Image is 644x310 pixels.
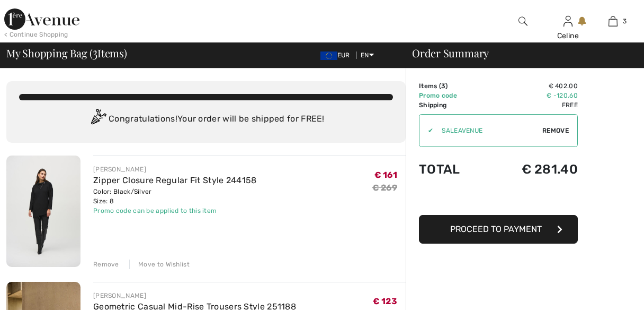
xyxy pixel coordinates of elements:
[93,260,119,269] div: Remove
[93,175,257,185] a: Zipper Closure Regular Fit Style 244158
[609,15,618,28] img: My Bag
[374,170,398,180] span: € 161
[372,183,398,193] s: € 269
[419,187,578,211] iframe: PayPal
[450,224,542,234] span: Proceed to Payment
[563,16,573,26] a: Sign In
[93,206,257,216] div: Promo code can be applied to this item
[399,48,638,58] div: Order Summary
[419,81,486,91] td: Items ( )
[19,109,393,130] div: Congratulations! Your order will be shipped for FREE!
[419,91,486,100] td: Promo code
[542,126,569,135] span: Remove
[419,215,578,244] button: Proceed to Payment
[361,51,374,59] span: EN
[129,260,190,269] div: Move to Wishlist
[4,30,68,39] div: < Continue Shopping
[486,81,578,91] td: € 402.00
[486,100,578,110] td: Free
[563,15,573,28] img: My Info
[591,15,635,28] a: 3
[518,15,527,28] img: search the website
[441,82,445,90] span: 3
[373,296,398,306] span: € 123
[93,165,257,174] div: [PERSON_NAME]
[4,8,79,30] img: 1ère Avenue
[6,156,80,267] img: Zipper Closure Regular Fit Style 244158
[419,151,486,187] td: Total
[93,45,97,59] span: 3
[6,48,127,58] span: My Shopping Bag ( Items)
[320,51,337,60] img: Euro
[93,291,296,300] div: [PERSON_NAME]
[433,115,542,147] input: Promo code
[419,100,486,110] td: Shipping
[419,126,433,135] div: ✔
[320,51,354,59] span: EUR
[93,187,257,206] div: Color: Black/Silver Size: 8
[623,16,627,26] span: 3
[486,91,578,100] td: € -120.60
[546,30,590,41] div: Celine
[486,151,578,187] td: € 281.40
[87,109,109,130] img: Congratulation2.svg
